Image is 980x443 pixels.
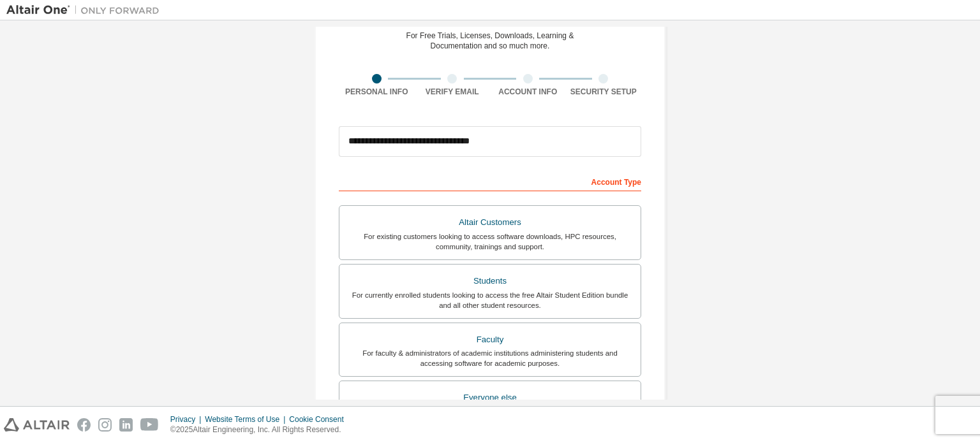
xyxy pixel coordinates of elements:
[347,231,633,252] div: For existing customers looking to access software downloads, HPC resources, community, trainings ...
[490,87,566,97] div: Account Info
[98,418,112,432] img: instagram.svg
[119,418,133,432] img: linkedin.svg
[347,214,633,231] div: Altair Customers
[170,425,352,435] p: © 2025 Altair Engineering, Inc. All Rights Reserved.
[205,414,289,425] div: Website Terms of Use
[415,87,491,97] div: Verify Email
[170,414,205,425] div: Privacy
[4,418,70,432] img: altair_logo.svg
[347,389,633,407] div: Everyone else
[289,414,351,425] div: Cookie Consent
[6,4,166,17] img: Altair One
[347,272,633,290] div: Students
[339,171,641,191] div: Account Type
[339,87,415,97] div: Personal Info
[77,418,91,432] img: facebook.svg
[347,348,633,368] div: For faculty & administrators of academic institutions administering students and accessing softwa...
[406,31,574,51] div: For Free Trials, Licenses, Downloads, Learning & Documentation and so much more.
[140,418,159,432] img: youtube.svg
[347,331,633,349] div: Faculty
[347,290,633,310] div: For currently enrolled students looking to access the free Altair Student Edition bundle and all ...
[566,87,642,97] div: Security Setup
